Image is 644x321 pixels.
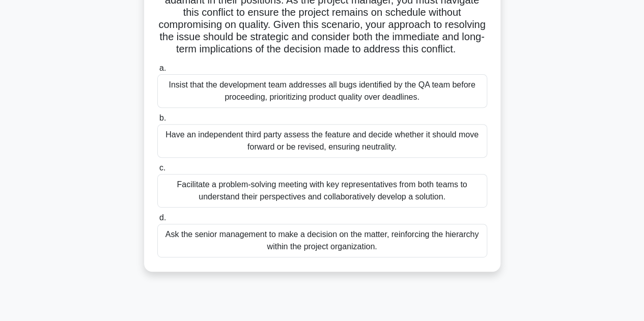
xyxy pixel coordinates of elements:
[157,124,487,158] div: Have an independent third party assess the feature and decide whether it should move forward or b...
[157,74,487,108] div: Insist that the development team addresses all bugs identified by the QA team before proceeding, ...
[157,224,487,257] div: Ask the senior management to make a decision on the matter, reinforcing the hierarchy within the ...
[157,174,487,208] div: Facilitate a problem-solving meeting with key representatives from both teams to understand their...
[159,113,166,122] span: b.
[159,213,166,222] span: d.
[159,64,166,72] span: a.
[159,163,165,172] span: c.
